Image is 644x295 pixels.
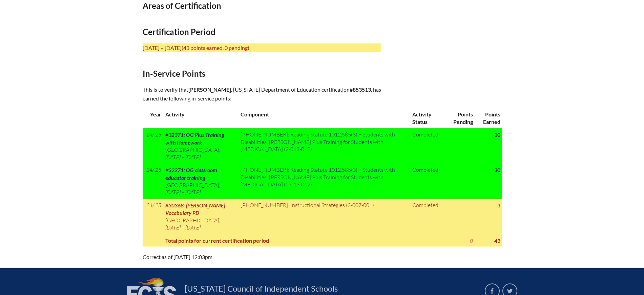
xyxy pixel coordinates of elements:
[143,43,381,52] p: [DATE] – [DATE]
[165,189,201,196] span: [DATE] – [DATE]
[474,108,502,128] th: Points Earned
[163,128,238,164] td: ,
[143,85,381,103] p: This is to verify that , [US_STATE] Department of Education certification , has earned the follow...
[410,164,444,199] td: Completed
[163,108,238,128] th: Activity
[143,1,381,11] h2: Areas of Certification
[182,283,340,294] a: [US_STATE] Council of Independent Schools
[163,234,445,247] th: Total points for current certification period
[444,234,474,247] th: 0
[410,128,444,164] td: Completed
[165,167,217,181] span: #32271: OG classroom educator training
[165,202,225,216] span: #30368: [PERSON_NAME] Vocabulary PD
[410,108,444,128] th: Activity Status
[165,154,201,161] span: [DATE] – [DATE]
[143,128,163,164] td: '24/'25
[182,44,249,51] span: (43 points earned, 0 pending)
[143,27,381,37] h2: Certification Period
[163,199,238,234] td: ,
[238,199,410,234] td: [PHONE_NUMBER]: Instructional Strategies (2-007-001)
[494,167,500,173] strong: 30
[444,108,474,128] th: Points Pending
[165,182,219,188] span: [GEOGRAPHIC_DATA]
[350,86,371,93] b: #853513
[165,146,219,153] span: [GEOGRAPHIC_DATA]
[188,86,231,93] span: [PERSON_NAME]
[143,199,163,234] td: '24/'25
[165,224,201,231] span: [DATE] – [DATE]
[497,202,500,208] strong: 3
[163,164,238,199] td: ,
[165,217,219,224] span: [GEOGRAPHIC_DATA]
[238,108,410,128] th: Component
[494,131,500,138] strong: 10
[238,128,410,164] td: [PHONE_NUMBER]: Reading Statute 1012.585(3) + Students with Disabilities: [PERSON_NAME] Plus Trai...
[143,164,163,199] td: '24/'25
[165,131,224,145] span: #32371: OG Plus Training with Homework
[143,69,381,78] h2: In-Service Points
[410,199,444,234] td: Completed
[143,253,381,261] p: Correct as of [DATE] 12:03pm
[143,108,163,128] th: Year
[474,234,502,247] th: 43
[238,164,410,199] td: [PHONE_NUMBER]: Reading Statute 1012.585(3) + Students with Disabilities: [PERSON_NAME] Plus Trai...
